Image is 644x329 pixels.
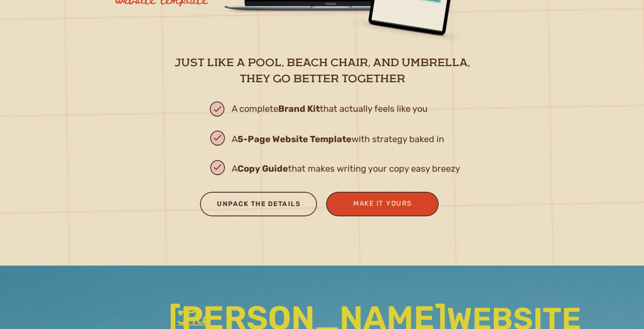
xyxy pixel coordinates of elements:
[208,198,309,213] a: Unpack the Details
[237,134,352,144] b: 5-Page Website Template
[278,103,320,114] b: Brand Kit
[232,101,492,122] h2: A complete that actually feels like you
[101,110,339,153] h2: stand out
[339,198,426,210] a: Make It Yours
[168,55,476,86] h2: Just like a pool, beach chair, and umbrella, they go better together
[109,81,331,113] h2: Designed to
[232,160,482,177] h2: A that makes writing your copy easy breezy
[109,62,331,81] h2: Built to perform
[237,163,288,174] b: Copy Guide
[232,131,490,148] h2: A with strategy baked in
